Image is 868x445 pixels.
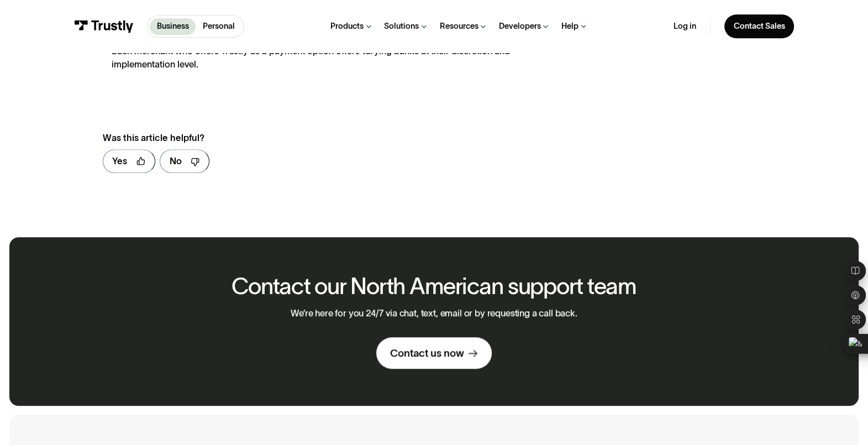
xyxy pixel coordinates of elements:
div: Contact Sales [733,21,785,32]
a: Personal [196,18,241,35]
a: Contact us now [376,337,491,369]
a: Log in [674,21,696,32]
p: Business [157,20,189,33]
p: Personal [203,20,235,33]
div: Contact us now [390,347,464,360]
div: Help [561,21,578,32]
li: Each merchant who offers Trustly as a payment option offers varying banks at their discretion and... [103,44,529,72]
a: Contact Sales [724,14,794,39]
a: Business [150,18,196,35]
div: No [170,154,182,168]
div: Was this article helpful? [103,131,505,145]
p: We’re here for you 24/7 via chat, text, email or by requesting a call back. [291,308,577,319]
div: Yes [112,154,127,168]
div: Resources [440,21,478,32]
img: Trustly Logo [74,20,134,33]
h2: Contact our North American support team [232,274,636,299]
div: Products [330,21,364,32]
div: Solutions [384,21,419,32]
div: Developers [499,21,541,32]
a: No [160,149,209,173]
a: Yes [103,149,155,173]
